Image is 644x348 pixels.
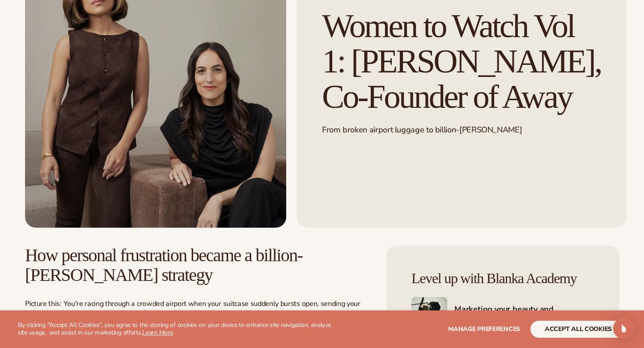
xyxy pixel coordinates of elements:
[18,322,336,337] p: By clicking "Accept All Cookies", you agree to the storing of cookies on your device to enhance s...
[322,8,602,114] h1: Women to Watch Vol 1: [PERSON_NAME], Co-Founder of Away
[142,328,173,337] a: Learn More
[411,297,594,333] a: Shopify Image 5 Marketing your beauty and wellness brand 101
[448,325,520,333] span: Manage preferences
[530,321,626,338] button: accept all cookies
[411,297,447,333] img: Shopify Image 5
[25,299,367,327] span: Picture this: You're racing through a crowded airport when your suitcase suddenly bursts open, se...
[322,124,522,135] span: From broken airport luggage to billion-[PERSON_NAME]
[448,321,520,338] button: Manage preferences
[25,245,302,285] span: How personal frustration became a billion-[PERSON_NAME] strategy
[411,271,594,286] h4: Level up with Blanka Academy
[454,304,594,326] h4: Marketing your beauty and wellness brand 101
[613,318,635,339] div: Open Intercom Messenger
